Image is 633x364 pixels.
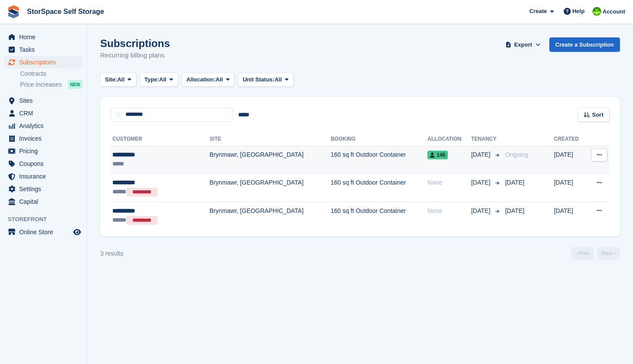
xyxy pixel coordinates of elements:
[554,132,586,146] th: Created
[19,107,71,119] span: CRM
[427,132,471,146] th: Allocation
[19,158,71,170] span: Coupons
[186,75,216,84] span: Allocation:
[210,174,331,202] td: Brynmawr, [GEOGRAPHIC_DATA]
[331,132,427,146] th: Booking
[19,94,71,107] span: Sites
[100,37,170,49] h1: Subscriptions
[19,170,71,182] span: Insurance
[514,40,532,49] span: Export
[427,178,471,187] div: None
[19,226,71,238] span: Online Store
[19,120,71,132] span: Analytics
[140,73,178,87] button: Type: All
[19,56,71,68] span: Subscriptions
[105,75,117,84] span: Site:
[4,56,82,68] a: menu
[19,183,71,195] span: Settings
[554,174,586,202] td: [DATE]
[427,206,471,216] div: None
[72,227,82,237] a: Preview store
[100,249,123,258] div: 3 results
[274,75,282,84] span: All
[4,145,82,157] a: menu
[4,44,82,56] a: menu
[20,70,82,78] a: Contracts
[471,178,492,187] span: [DATE]
[4,132,82,145] a: menu
[4,31,82,43] a: menu
[471,132,501,146] th: Tenancy
[20,81,62,89] span: Price increases
[505,151,528,158] span: Ongoing
[19,31,71,43] span: Home
[145,75,159,84] span: Type:
[471,206,492,216] span: [DATE]
[117,75,125,84] span: All
[4,170,82,182] a: menu
[505,207,524,214] span: [DATE]
[243,75,274,84] span: Unit Status:
[592,7,601,16] img: paul catt
[554,146,586,174] td: [DATE]
[19,145,71,157] span: Pricing
[210,202,331,229] td: Brynmawr, [GEOGRAPHIC_DATA]
[19,44,71,56] span: Tasks
[4,158,82,170] a: menu
[331,174,427,202] td: 160 sq ft Outdoor Container
[8,215,87,224] span: Storefront
[592,111,603,119] span: Sort
[4,107,82,119] a: menu
[19,195,71,208] span: Capital
[471,150,492,159] span: [DATE]
[216,75,223,84] span: All
[571,247,594,260] a: Previous
[210,146,331,174] td: Brynmawr, [GEOGRAPHIC_DATA]
[504,37,542,52] button: Export
[100,73,136,87] button: Site: All
[182,73,235,87] button: Allocation: All
[4,120,82,132] a: menu
[20,80,82,89] a: Price increases NEW
[4,94,82,107] a: menu
[238,73,293,87] button: Unit Status: All
[427,151,448,159] span: 145
[572,7,585,16] span: Help
[597,247,620,260] a: Next
[549,37,620,52] a: Create a Subscription
[68,80,82,89] div: NEW
[24,4,108,19] a: StorSpace Self Storage
[331,146,427,174] td: 160 sq ft Outdoor Container
[331,202,427,229] td: 160 sq ft Outdoor Container
[7,5,20,18] img: stora-icon-8386f47178a22dfd0bd8f6a31ec36ba5ce8667c1dd55bd0f319d3a0aa187defe.svg
[505,179,524,186] span: [DATE]
[4,183,82,195] a: menu
[210,132,331,146] th: Site
[111,132,210,146] th: Customer
[569,247,622,260] nav: Page
[554,202,586,229] td: [DATE]
[159,75,166,84] span: All
[100,51,170,61] p: Recurring billing plans
[603,7,625,16] span: Account
[4,195,82,208] a: menu
[4,226,82,238] a: menu
[19,132,71,145] span: Invoices
[529,7,547,16] span: Create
